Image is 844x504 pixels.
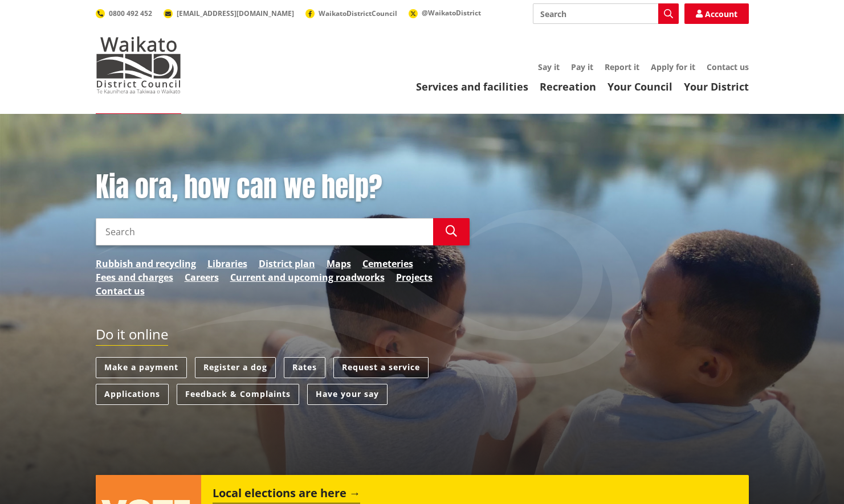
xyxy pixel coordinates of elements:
[333,357,429,378] a: Request a service
[284,357,325,378] a: Rates
[651,62,695,72] a: Apply for it
[96,384,169,405] a: Applications
[213,486,360,503] h2: Local elections are here
[416,80,528,93] a: Services and facilities
[396,271,433,284] a: Projects
[319,9,397,18] span: WaikatoDistrictCouncil
[533,3,679,24] input: Search input
[422,8,481,18] span: @WaikatoDistrict
[177,384,299,405] a: Feedback & Complaints
[607,80,672,93] a: Your Council
[684,3,749,24] a: Account
[307,384,388,405] a: Have your say
[230,271,385,284] a: Current and upcoming roadworks
[96,9,152,18] a: 0800 492 452
[185,271,219,284] a: Careers
[96,326,168,346] h2: Do it online
[605,62,639,72] a: Report it
[571,62,593,72] a: Pay it
[305,9,397,18] a: WaikatoDistrictCouncil
[540,80,596,93] a: Recreation
[177,9,294,18] span: [EMAIL_ADDRESS][DOMAIN_NAME]
[96,271,173,284] a: Fees and charges
[409,8,481,18] a: @WaikatoDistrict
[96,284,145,298] a: Contact us
[96,36,181,93] img: Waikato District Council - Te Kaunihera aa Takiwaa o Waikato
[707,62,749,72] a: Contact us
[538,62,560,72] a: Say it
[109,9,152,18] span: 0800 492 452
[195,357,276,378] a: Register a dog
[96,218,433,245] input: Search input
[259,257,315,271] a: District plan
[96,257,196,271] a: Rubbish and recycling
[164,9,294,18] a: [EMAIL_ADDRESS][DOMAIN_NAME]
[362,257,413,271] a: Cemeteries
[207,257,247,271] a: Libraries
[96,171,470,204] h1: Kia ora, how can we help?
[684,80,749,93] a: Your District
[96,357,187,378] a: Make a payment
[327,257,351,271] a: Maps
